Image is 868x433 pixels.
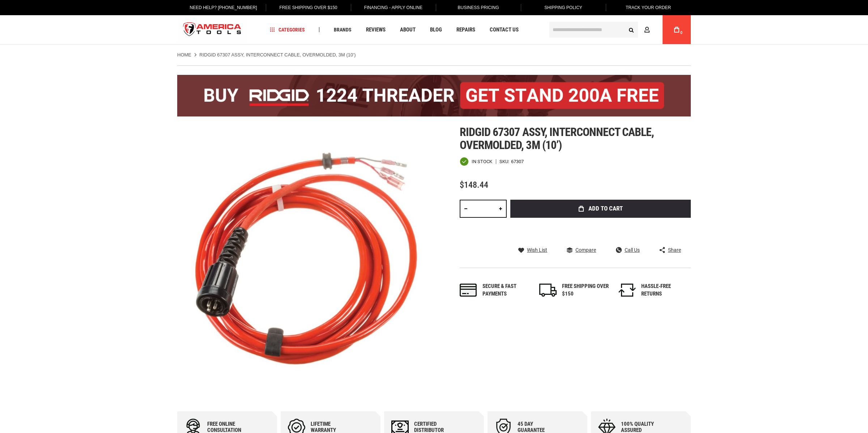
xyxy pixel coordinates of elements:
a: Call Us [616,247,640,253]
div: Secure & fast payments [482,283,529,298]
span: 0 [680,31,682,35]
img: RIDGID 67307 ASSY, INTERCONNECT CABLE, OVERMOLDED, 3M (10’) [177,126,434,382]
div: HASSLE-FREE RETURNS [641,283,688,298]
button: Add to Cart [510,200,691,218]
span: Compare [575,247,596,252]
a: store logo [177,16,247,43]
img: shipping [539,284,557,297]
span: Brands [334,27,352,32]
div: 67307 [511,159,524,164]
span: Contact Us [490,27,519,33]
a: Home [177,52,191,58]
span: Reviews [366,27,386,33]
a: Reviews [363,25,389,35]
div: FREE SHIPPING OVER $150 [562,283,609,298]
a: Repairs [453,25,478,35]
a: Brands [331,25,355,35]
span: Ridgid 67307 assy, interconnect cable, overmolded, 3m (10’) [460,125,654,152]
a: 0 [670,15,684,44]
a: About [397,25,419,35]
strong: SKU [499,159,511,164]
span: In stock [472,159,492,164]
img: returns [618,284,636,297]
div: Availability [460,157,492,166]
span: Categories [270,27,305,32]
a: Wish List [518,247,547,253]
a: Categories [267,25,308,35]
span: Repairs [456,27,475,33]
a: Blog [427,25,445,35]
span: Call Us [625,247,640,252]
span: Add to Cart [588,205,623,212]
span: Shipping Policy [544,5,582,10]
img: America Tools [177,16,247,43]
a: Compare [567,247,596,253]
strong: RIDGID 67307 ASSY, INTERCONNECT CABLE, OVERMOLDED, 3M (10’) [199,52,356,58]
span: About [400,27,416,33]
img: BOGO: Buy the RIDGID® 1224 Threader (26092), get the 92467 200A Stand FREE! [177,75,691,116]
span: Wish List [527,247,547,252]
button: Search [624,23,638,37]
img: payments [460,284,477,297]
span: $148.44 [460,180,488,190]
a: Contact Us [486,25,522,35]
span: Blog [430,27,442,33]
span: Share [668,247,681,252]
